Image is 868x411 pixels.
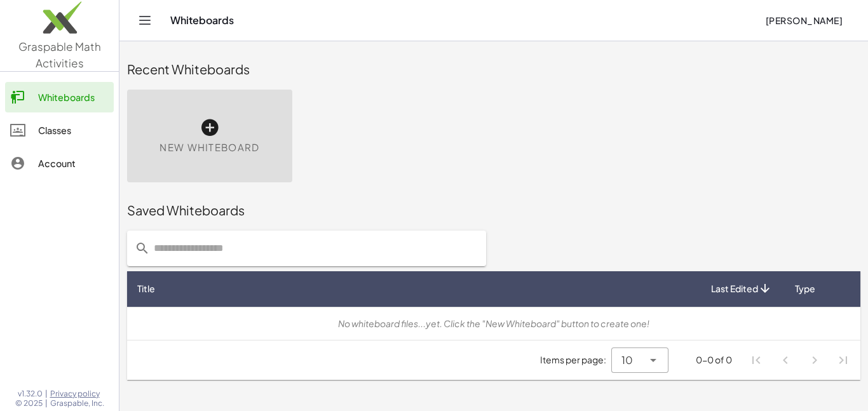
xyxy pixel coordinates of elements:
[45,398,48,408] span: |
[38,156,109,171] div: Account
[38,90,109,105] div: Whiteboards
[135,241,150,256] i: prepended action
[50,389,104,399] a: Privacy policy
[135,10,155,30] button: Toggle navigation
[45,389,48,399] span: |
[711,282,758,295] span: Last Edited
[137,317,850,330] div: No whiteboard files...yet. Click the "New Whiteboard" button to create one!
[765,15,843,26] span: [PERSON_NAME]
[5,82,114,112] a: Whiteboards
[696,353,732,367] div: 0-0 of 0
[18,39,101,70] span: Graspable Math Activities
[540,353,611,367] span: Items per page:
[38,123,109,138] div: Classes
[755,9,853,32] button: [PERSON_NAME]
[127,201,860,219] div: Saved Whiteboards
[18,389,43,399] span: v1.32.0
[621,353,633,368] span: 10
[5,115,114,145] a: Classes
[15,398,43,408] span: © 2025
[127,60,860,78] div: Recent Whiteboards
[137,282,155,295] span: Title
[5,148,114,179] a: Account
[742,346,858,375] nav: Pagination Navigation
[159,140,259,155] span: New Whiteboard
[795,282,815,295] span: Type
[50,398,104,408] span: Graspable, Inc.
